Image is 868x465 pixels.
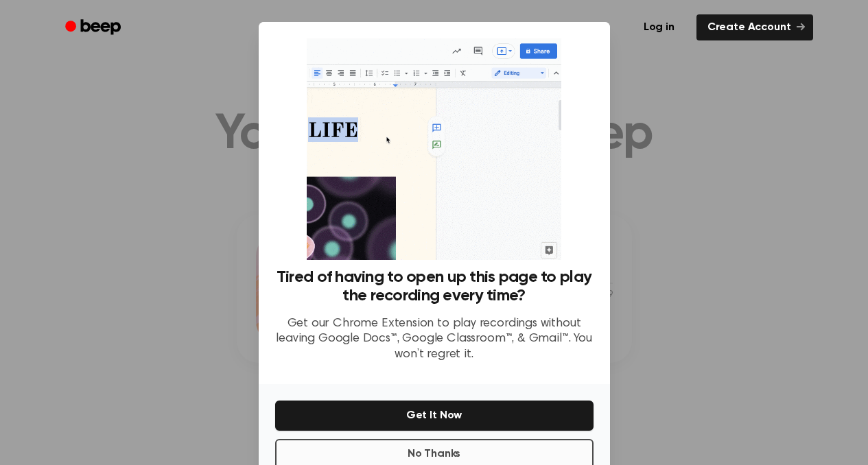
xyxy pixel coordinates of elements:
[56,14,133,41] a: Beep
[275,316,594,363] p: Get our Chrome Extension to play recordings without leaving Google Docs™, Google Classroom™, & Gm...
[630,12,688,43] a: Log in
[307,38,561,260] img: Beep extension in action
[275,401,594,431] button: Get It Now
[275,268,594,305] h3: Tired of having to open up this page to play the recording every time?
[696,14,813,40] a: Create Account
